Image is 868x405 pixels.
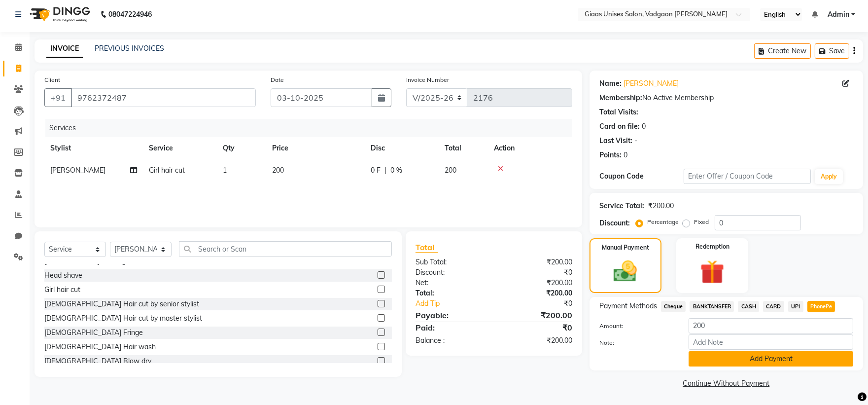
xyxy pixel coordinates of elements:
[661,301,686,312] span: Cheque
[439,137,488,159] th: Total
[272,166,284,175] span: 200
[365,137,439,159] th: Disc
[689,351,853,367] button: Add Payment
[44,342,156,352] div: [DEMOGRAPHIC_DATA] Hair wash
[591,378,861,389] a: Continue Without Payment
[693,257,732,287] img: _gift.svg
[690,301,734,312] span: BANKTANSFER
[807,301,835,312] span: PhonePe
[445,166,456,175] span: 200
[384,165,386,176] span: |
[494,267,580,278] div: ₹0
[494,257,580,267] div: ₹200.00
[95,44,164,53] a: PREVIOUS INVOICES
[684,169,811,184] input: Enter Offer / Coupon Code
[408,322,494,333] div: Paid:
[179,241,392,257] input: Search or Scan
[508,298,580,309] div: ₹0
[44,88,72,107] button: +91
[599,93,853,103] div: No Active Membership
[408,288,494,298] div: Total:
[828,9,849,20] span: Admin
[108,0,152,28] b: 08047224946
[44,328,143,338] div: [DEMOGRAPHIC_DATA] Fringe
[371,165,381,176] span: 0 F
[50,166,105,175] span: [PERSON_NAME]
[494,335,580,346] div: ₹200.00
[599,201,644,211] div: Service Total:
[599,150,622,160] div: Points:
[815,43,849,59] button: Save
[408,309,494,321] div: Payable:
[592,338,682,347] label: Note:
[406,75,449,84] label: Invoice Number
[754,43,811,59] button: Create New
[44,313,202,324] div: [DEMOGRAPHIC_DATA] Hair cut by master stylist
[599,78,622,89] div: Name:
[647,218,679,226] label: Percentage
[149,166,185,175] span: Girl hair cut
[44,270,82,281] div: Head shave
[788,301,803,312] span: UPI
[44,285,80,295] div: Girl hair cut
[44,299,199,309] div: [DEMOGRAPHIC_DATA] Hair cut by senior stylist
[494,278,580,288] div: ₹200.00
[642,121,646,132] div: 0
[694,218,709,226] label: Fixed
[602,243,649,252] label: Manual Payment
[494,309,580,321] div: ₹200.00
[599,107,638,117] div: Total Visits:
[689,334,853,350] input: Add Note
[44,356,151,367] div: [DEMOGRAPHIC_DATA] Blow dry
[217,137,266,159] th: Qty
[599,301,657,311] span: Payment Methods
[25,0,93,28] img: logo
[46,40,83,58] a: INVOICE
[45,119,580,137] div: Services
[599,218,630,228] div: Discount:
[815,169,843,184] button: Apply
[44,137,143,159] th: Stylist
[408,278,494,288] div: Net:
[143,137,217,159] th: Service
[606,258,644,285] img: _cash.svg
[624,150,627,160] div: 0
[416,242,438,253] span: Total
[695,242,729,251] label: Redemption
[738,301,759,312] span: CASH
[390,165,402,176] span: 0 %
[408,298,508,309] a: Add Tip
[266,137,365,159] th: Price
[648,201,674,211] div: ₹200.00
[494,288,580,298] div: ₹200.00
[271,75,284,84] label: Date
[408,335,494,346] div: Balance :
[599,121,640,132] div: Card on file:
[763,301,784,312] span: CARD
[634,136,637,146] div: -
[624,78,679,89] a: [PERSON_NAME]
[408,267,494,278] div: Discount:
[71,88,256,107] input: Search by Name/Mobile/Email/Code
[592,322,682,331] label: Amount:
[599,136,632,146] div: Last Visit:
[599,93,642,103] div: Membership:
[488,137,572,159] th: Action
[599,171,684,182] div: Coupon Code
[223,166,227,175] span: 1
[689,318,853,333] input: Amount
[494,322,580,333] div: ₹0
[44,75,60,84] label: Client
[408,257,494,267] div: Sub Total:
